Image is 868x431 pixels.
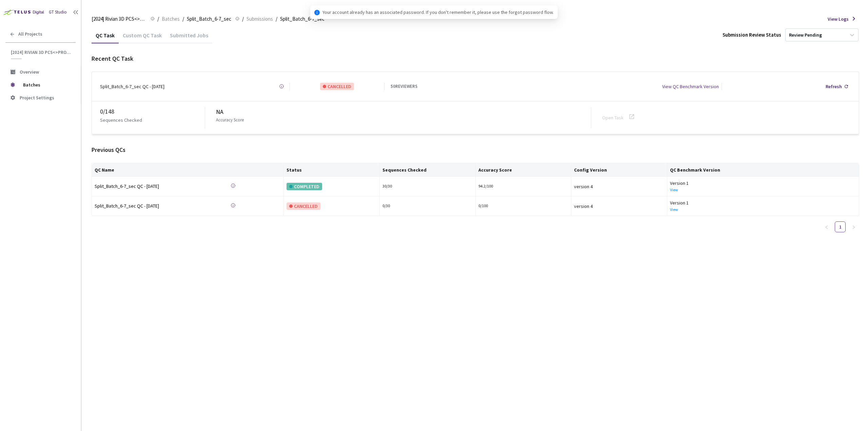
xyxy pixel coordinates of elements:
div: 0/100 [478,203,569,209]
li: / [182,15,184,23]
span: All Projects [18,31,42,37]
a: 1 [835,222,845,232]
div: Version 1 [670,179,856,187]
th: Sequences Checked [380,163,476,177]
li: / [242,15,244,23]
span: Your account already has an associated password. If you don't remember it, please use the forgot ... [322,8,554,16]
span: View Logs [828,15,849,23]
a: View [670,187,678,192]
span: Batches [162,15,180,23]
div: Review Pending [789,32,822,38]
div: Recent QC Task [92,54,859,63]
a: View [670,207,678,212]
li: / [276,15,277,23]
span: right [852,225,856,229]
div: 50 REVIEWERS [391,83,417,90]
th: Config Version [571,163,667,177]
div: Version 1 [670,199,856,207]
th: Accuracy Score [476,163,572,177]
span: Split_Batch_6-7_sec [187,15,231,23]
div: View QC Benchmark Version [662,83,719,90]
div: 30 / 30 [382,183,473,190]
div: Split_Batch_6-7_sec QC - [DATE] [95,202,190,210]
li: Previous Page [821,221,832,232]
div: version 4 [574,183,664,190]
div: CANCELLED [320,83,354,90]
div: NA [216,107,591,117]
span: Batches [23,78,70,92]
span: [2024] Rivian 3D PCS<>Production [11,50,72,55]
div: 0 / 148 [100,107,205,116]
div: 94.2/100 [478,183,569,190]
li: 1 [835,221,846,232]
span: [2024] Rivian 3D PCS<>Production [92,15,146,23]
div: COMPLETED [287,183,322,190]
div: Submitted Jobs [166,32,212,43]
th: Status [284,163,380,177]
button: left [821,221,832,232]
span: Overview [20,69,39,75]
span: left [825,225,829,229]
div: Submission Review Status [723,31,781,39]
div: Refresh [826,83,842,90]
th: QC Name [92,163,284,177]
a: Open Task [602,115,624,121]
span: Submissions [246,15,273,23]
span: Project Settings [20,95,54,101]
div: Previous QCs [92,145,859,155]
div: GT Studio [49,9,67,16]
p: Sequences Checked [100,116,142,124]
li: Next Page [848,221,859,232]
span: info-circle [314,10,320,15]
div: Split_Batch_6-7_sec QC - [DATE] [100,83,164,90]
p: Accuracy Score [216,117,244,123]
li: / [157,15,159,23]
button: right [848,221,859,232]
span: Split_Batch_6-7_sec [280,15,324,23]
a: Submissions [245,15,274,22]
th: QC Benchmark Version [667,163,859,177]
div: CANCELLED [287,202,320,210]
div: 0 / 30 [382,203,473,209]
a: Split_Batch_6-7_sec QC - [DATE] [95,182,190,190]
a: Batches [160,15,181,22]
div: QC Task [92,32,119,43]
div: version 4 [574,202,664,210]
div: Custom QC Task [119,32,166,43]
